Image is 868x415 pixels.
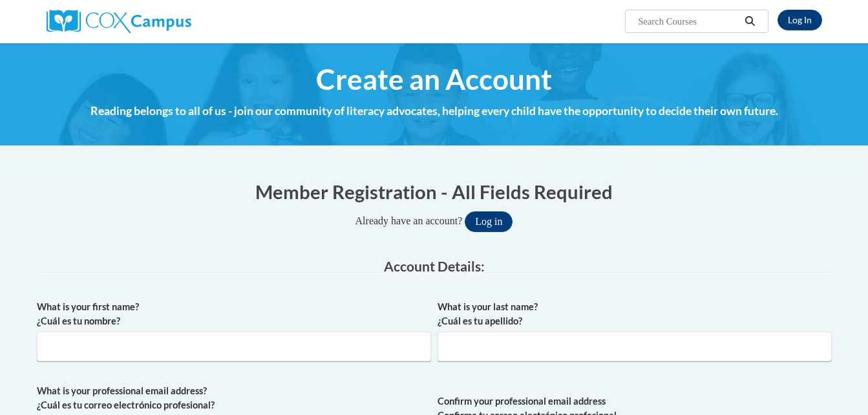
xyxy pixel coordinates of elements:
label: What is your first name? ¿Cuál es tu nombre? [37,300,431,328]
input: Metadata input [37,332,431,361]
button: Search [740,14,759,29]
h1: Member Registration - All Fields Required [37,178,832,205]
label: What is your professional email address? ¿Cuál es tu correo electrónico profesional? [37,384,431,412]
img: Cox Campus [47,10,191,33]
a: Log In [778,10,822,30]
span: Account Details: [384,258,485,274]
button: Log in [465,211,513,232]
span: Already have an account? [355,215,463,226]
input: Metadata input [438,332,832,361]
label: What is your last name? ¿Cuál es tu apellido? [438,300,832,328]
input: Search Courses [637,14,740,29]
span: Create an Account [316,62,552,96]
h4: Reading belongs to all of us - join our community of literacy advocates, helping every child have... [37,103,832,120]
